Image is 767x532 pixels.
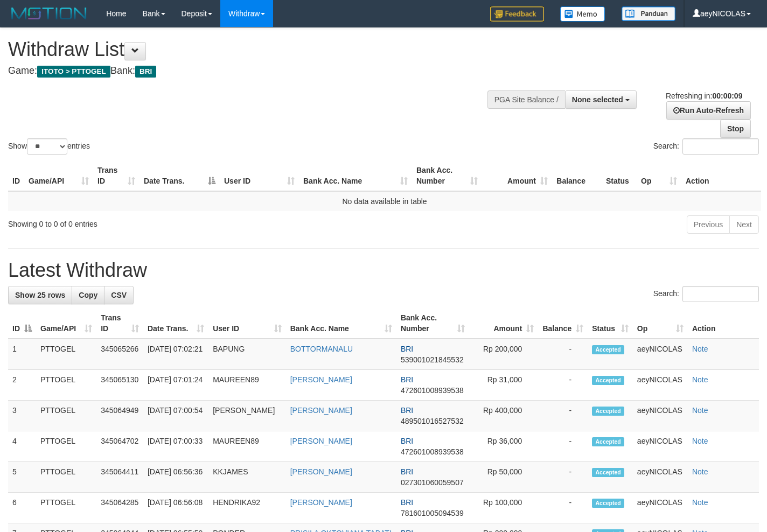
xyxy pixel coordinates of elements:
[602,160,637,191] th: Status
[592,437,624,446] span: Accepted
[8,431,36,462] td: 4
[290,375,352,384] a: [PERSON_NAME]
[396,308,469,339] th: Bank Acc. Number: activate to sort column ascending
[8,370,36,401] td: 2
[633,339,688,370] td: aeyNICOLAS
[688,308,759,339] th: Action
[8,214,311,229] div: Showing 0 to 0 of 0 entries
[538,493,588,523] td: -
[538,308,588,339] th: Balance: activate to sort column ascending
[552,160,602,191] th: Balance
[135,66,156,78] span: BRI
[36,462,96,493] td: PTTOGEL
[8,191,761,211] td: No data available in table
[637,160,681,191] th: Op: activate to sort column ascending
[666,92,742,100] span: Refreshing in:
[290,467,352,476] a: [PERSON_NAME]
[143,370,208,401] td: [DATE] 07:01:24
[592,468,624,477] span: Accepted
[687,215,730,234] a: Previous
[538,462,588,493] td: -
[8,462,36,493] td: 5
[401,498,413,507] span: BRI
[36,339,96,370] td: PTTOGEL
[592,407,624,416] span: Accepted
[8,401,36,431] td: 3
[592,499,624,508] span: Accepted
[8,39,500,60] h1: Withdraw List
[290,406,352,415] a: [PERSON_NAME]
[401,386,464,395] span: Copy 472601008939538 to clipboard
[208,308,286,339] th: User ID: activate to sort column ascending
[208,339,286,370] td: BAPUNG
[36,308,96,339] th: Game/API: activate to sort column ascending
[143,493,208,523] td: [DATE] 06:56:08
[401,345,413,353] span: BRI
[208,370,286,401] td: MAUREEN89
[79,291,97,299] span: Copy
[572,95,623,104] span: None selected
[96,401,143,431] td: 345064949
[401,437,413,445] span: BRI
[633,462,688,493] td: aeyNICOLAS
[143,431,208,462] td: [DATE] 07:00:33
[93,160,140,191] th: Trans ID: activate to sort column ascending
[96,308,143,339] th: Trans ID: activate to sort column ascending
[143,401,208,431] td: [DATE] 07:00:54
[286,308,396,339] th: Bank Acc. Name: activate to sort column ascending
[692,375,708,384] a: Note
[8,66,500,76] h4: Game: Bank:
[653,286,759,302] label: Search:
[96,493,143,523] td: 345064285
[565,90,637,109] button: None selected
[143,462,208,493] td: [DATE] 06:56:36
[482,160,552,191] th: Amount: activate to sort column ascending
[692,406,708,415] a: Note
[8,339,36,370] td: 1
[469,370,538,401] td: Rp 31,000
[15,291,65,299] span: Show 25 rows
[140,160,220,191] th: Date Trans.: activate to sort column descending
[469,339,538,370] td: Rp 200,000
[401,417,464,425] span: Copy 489501016527532 to clipboard
[208,493,286,523] td: HENDRIKA92
[96,431,143,462] td: 345064702
[36,370,96,401] td: PTTOGEL
[729,215,759,234] a: Next
[633,370,688,401] td: aeyNICOLAS
[290,437,352,445] a: [PERSON_NAME]
[8,5,90,22] img: MOTION_logo.png
[208,431,286,462] td: MAUREEN89
[401,406,413,415] span: BRI
[692,467,708,476] a: Note
[538,339,588,370] td: -
[469,401,538,431] td: Rp 400,000
[682,138,759,155] input: Search:
[143,308,208,339] th: Date Trans.: activate to sort column ascending
[412,160,482,191] th: Bank Acc. Number: activate to sort column ascending
[208,462,286,493] td: KKJAMES
[633,308,688,339] th: Op: activate to sort column ascending
[27,138,67,155] select: Showentries
[37,66,110,78] span: ITOTO > PTTOGEL
[8,260,759,281] h1: Latest Withdraw
[720,120,751,138] a: Stop
[490,6,544,22] img: Feedback.jpg
[290,345,353,353] a: BOTTORMANALU
[401,509,464,517] span: Copy 781601005094539 to clipboard
[96,462,143,493] td: 345064411
[8,286,72,304] a: Show 25 rows
[469,308,538,339] th: Amount: activate to sort column ascending
[401,467,413,476] span: BRI
[220,160,299,191] th: User ID: activate to sort column ascending
[96,370,143,401] td: 345065130
[622,6,675,21] img: panduan.png
[401,478,464,487] span: Copy 027301060059507 to clipboard
[633,431,688,462] td: aeyNICOLAS
[469,493,538,523] td: Rp 100,000
[36,493,96,523] td: PTTOGEL
[208,401,286,431] td: [PERSON_NAME]
[36,401,96,431] td: PTTOGEL
[290,498,352,507] a: [PERSON_NAME]
[653,138,759,155] label: Search:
